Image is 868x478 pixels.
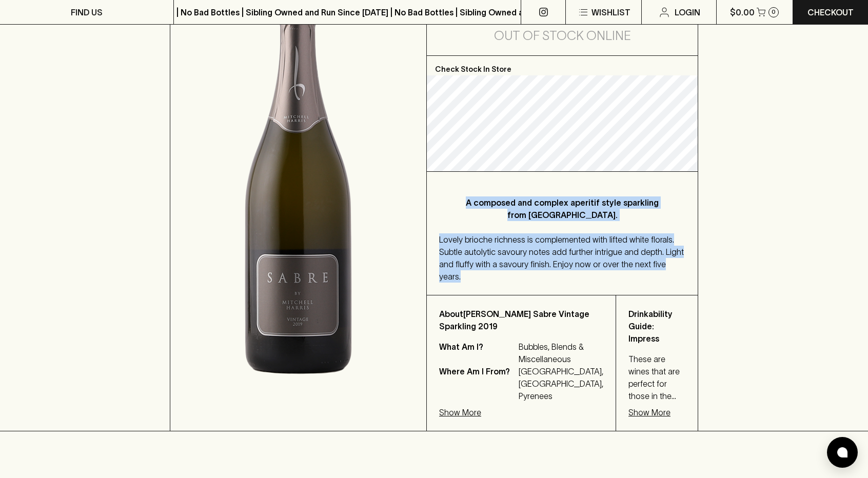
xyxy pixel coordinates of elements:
[439,341,516,365] p: What Am I?
[628,309,673,343] b: Drinkability Guide: Impress
[837,447,847,457] img: bubble-icon
[730,6,755,18] p: $0.00
[519,341,603,365] p: Bubbles, Blends & Miscellaneous
[71,6,103,18] p: FIND US
[519,365,603,402] p: [GEOGRAPHIC_DATA], [GEOGRAPHIC_DATA], Pyrenees
[772,9,776,15] p: 0
[439,365,516,402] p: Where Am I From?
[675,6,700,18] p: Login
[628,406,670,419] p: Show More
[439,406,481,419] p: Show More
[439,235,684,281] span: Lovely brioche richness is complemented with lifted white florals. Subtle autolytic savoury notes...
[628,353,685,402] p: These are wines that are perfect for those in the know, those who want to know, the aspirational,...
[427,56,698,75] p: Check Stock In Store
[494,28,631,44] h5: Out of Stock Online
[807,6,854,18] p: Checkout
[439,308,603,332] p: About [PERSON_NAME] Sabre Vintage Sparkling 2019
[460,196,665,221] p: A composed and complex aperitif style sparkling from [GEOGRAPHIC_DATA].
[591,6,630,18] p: Wishlist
